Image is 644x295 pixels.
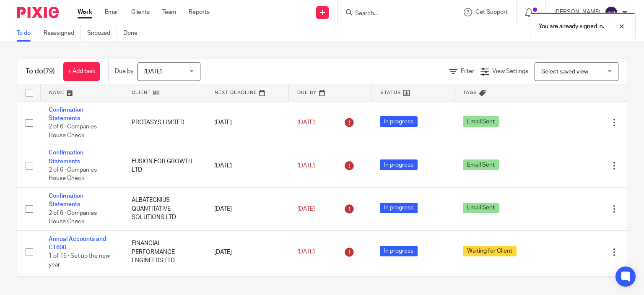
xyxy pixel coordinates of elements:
[49,253,110,268] span: 1 of 16 · Set up the new year
[131,8,150,16] a: Clients
[206,188,289,231] td: [DATE]
[380,203,418,213] span: In progress
[380,246,418,256] span: In progress
[189,8,210,16] a: Reports
[78,8,92,16] a: Work
[463,159,499,170] span: Email Sent
[463,90,477,95] span: Tags
[380,159,418,170] span: In progress
[49,107,83,121] a: Confirmation Statements
[43,68,55,75] span: (79)
[123,144,206,188] td: FUSION FOR GROWTH LTD
[123,101,206,144] td: PROTASYS LIMITED
[17,25,37,42] a: To do
[144,69,162,75] span: [DATE]
[539,22,604,31] p: You are already signed in.
[63,62,100,81] a: + Add task
[463,203,499,213] span: Email Sent
[463,116,499,127] span: Email Sent
[605,6,618,19] img: svg%3E
[492,68,528,74] span: View Settings
[49,167,97,182] span: 2 of 6 · Companies House Check
[123,230,206,274] td: FINANCIAL PERFORMANCE ENGINEERS LTD
[206,230,289,274] td: [DATE]
[297,249,315,255] span: [DATE]
[297,163,315,169] span: [DATE]
[461,68,474,74] span: Filter
[206,144,289,188] td: [DATE]
[123,188,206,231] td: ALBATEGNIUS QUANTITATIVE SOLUTIONS LTD
[162,8,176,16] a: Team
[115,67,133,76] p: Due by
[49,236,106,251] a: Annual Accounts and CT600
[297,120,315,125] span: [DATE]
[105,8,119,16] a: Email
[49,210,97,225] span: 2 of 6 · Companies House Check
[123,25,144,42] a: Done
[44,25,81,42] a: Reassigned
[541,69,588,75] span: Select saved view
[87,25,117,42] a: Snoozed
[206,101,289,144] td: [DATE]
[49,150,83,164] a: Confirmation Statements
[26,67,55,76] h1: To do
[297,206,315,212] span: [DATE]
[49,124,97,138] span: 2 of 6 · Companies House Check
[17,7,59,18] img: Pixie
[463,246,517,256] span: Waiting for Client
[49,193,83,207] a: Confirmation Statements
[380,116,418,127] span: In progress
